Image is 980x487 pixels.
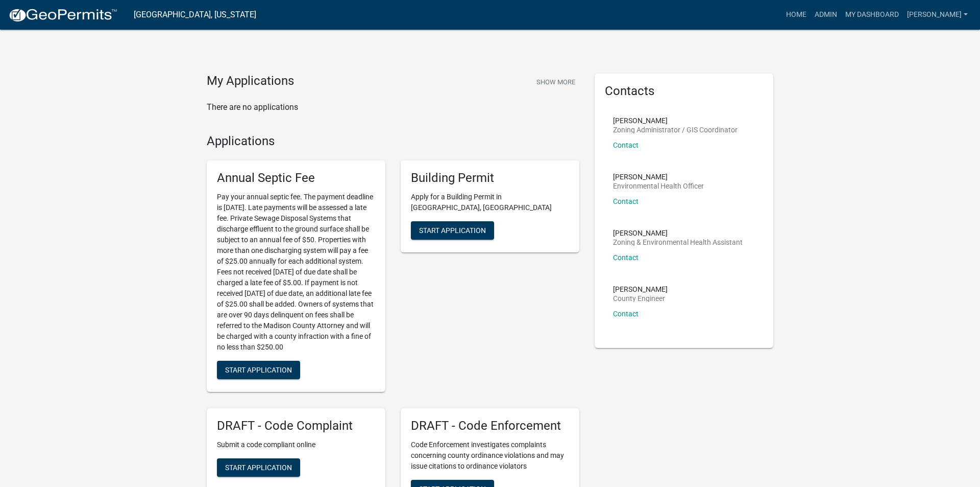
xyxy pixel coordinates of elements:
button: Start Application [217,361,300,379]
p: Pay your annual septic fee. The payment deadline is [DATE]. Late payments will be assessed a late... [217,192,375,353]
span: Start Application [419,226,486,235]
a: My Dashboard [841,5,903,25]
p: [PERSON_NAME] [613,286,668,293]
a: Home [782,5,811,25]
a: [PERSON_NAME] [903,5,972,25]
p: Submit a code compliant online [217,439,375,450]
button: Start Application [411,221,494,240]
p: [PERSON_NAME] [613,229,743,237]
p: Apply for a Building Permit in [GEOGRAPHIC_DATA], [GEOGRAPHIC_DATA] [411,192,569,213]
h5: Contacts [605,84,763,99]
a: Contact [613,197,639,205]
h5: Building Permit [411,171,569,185]
p: Zoning & Environmental Health Assistant [613,239,743,246]
p: [PERSON_NAME] [613,117,738,124]
a: Contact [613,253,639,262]
button: Show More [532,74,579,90]
a: Admin [811,5,841,25]
p: There are no applications [207,101,579,113]
p: Zoning Administrator / GIS Coordinator [613,126,738,133]
a: Contact [613,310,639,318]
a: Contact [613,141,639,149]
h4: Applications [207,134,579,149]
a: [GEOGRAPHIC_DATA], [US_STATE] [134,6,256,24]
p: [PERSON_NAME] [613,173,704,180]
h5: DRAFT - Code Enforcement [411,419,569,433]
span: Start Application [225,366,292,374]
h4: My Applications [207,74,294,89]
p: Environmental Health Officer [613,182,704,190]
h5: DRAFT - Code Complaint [217,419,375,433]
span: Start Application [225,463,292,471]
h5: Annual Septic Fee [217,171,375,185]
button: Start Application [217,458,300,477]
p: Code Enforcement investigates complaints concerning county ordinance violations and may issue cit... [411,439,569,472]
p: County Engineer [613,295,668,302]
